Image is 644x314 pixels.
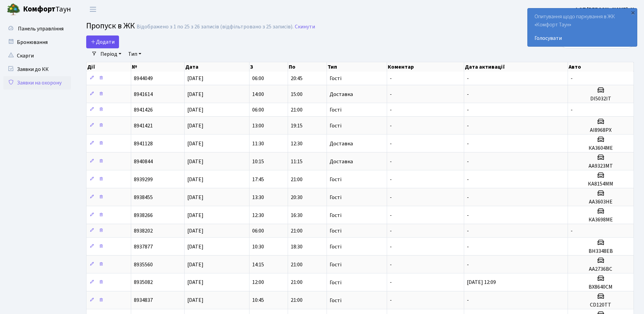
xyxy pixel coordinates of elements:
[330,177,341,182] span: Гості
[134,140,153,147] span: 8941128
[252,122,264,129] span: 13:00
[249,62,288,72] th: З
[390,227,392,235] span: -
[571,163,631,169] h5: АА9323МТ
[291,75,303,82] span: 20:45
[390,261,392,268] span: -
[252,158,264,165] span: 10:15
[571,106,573,114] span: -
[291,140,303,147] span: 12:30
[467,106,469,114] span: -
[571,284,631,290] h5: ВХ8640СМ
[291,91,303,98] span: 15:00
[134,297,153,304] span: 8934837
[571,217,631,223] h5: КА3698МЕ
[252,212,264,219] span: 12:30
[571,75,573,82] span: -
[252,261,264,268] span: 14:15
[187,279,204,286] span: [DATE]
[91,38,115,46] span: Додати
[134,243,153,250] span: 8937877
[467,227,469,235] span: -
[134,279,153,286] span: 8935082
[534,34,630,42] a: Голосувати
[134,194,153,201] span: 8938455
[187,122,204,129] span: [DATE]
[86,35,119,48] a: Додати
[134,91,153,98] span: 8941614
[390,75,392,82] span: -
[3,63,71,76] a: Заявки до КК
[187,75,204,82] span: [DATE]
[571,127,631,134] h5: АІ8968РХ
[467,140,469,147] span: -
[187,212,204,219] span: [DATE]
[291,261,303,268] span: 21:00
[330,244,341,249] span: Гості
[187,140,204,147] span: [DATE]
[568,62,634,72] th: Авто
[3,22,71,35] a: Панель управління
[528,8,637,46] div: Опитування щодо паркування в ЖК «Комфорт Таун»
[574,5,636,14] a: ФОП [PERSON_NAME]. Н.
[629,9,636,16] div: ×
[134,212,153,219] span: 8938266
[330,92,353,97] span: Доставка
[467,279,496,286] span: [DATE] 12:09
[387,62,464,72] th: Коментар
[252,297,264,304] span: 10:45
[187,176,204,183] span: [DATE]
[252,227,264,235] span: 06:00
[187,297,204,304] span: [DATE]
[571,248,631,255] h5: ВН3348ЕВ
[86,20,135,32] span: Пропуск в ЖК
[464,62,568,72] th: Дата активації
[571,302,631,308] h5: CD120TT
[87,62,131,72] th: Дії
[252,243,264,250] span: 10:30
[467,158,469,165] span: -
[185,62,249,72] th: Дата
[330,141,353,146] span: Доставка
[390,194,392,201] span: -
[291,194,303,201] span: 20:30
[252,75,264,82] span: 06:00
[390,212,392,219] span: -
[18,25,64,32] span: Панель управління
[574,6,636,13] b: ФОП [PERSON_NAME]. Н.
[390,106,392,114] span: -
[330,213,341,218] span: Гості
[288,62,327,72] th: По
[571,266,631,272] h5: АА2736ВС
[571,199,631,205] h5: АА3603НЕ
[330,280,341,285] span: Гості
[330,107,341,113] span: Гості
[390,297,392,304] span: -
[291,297,303,304] span: 21:00
[330,123,341,128] span: Гості
[467,212,469,219] span: -
[252,279,264,286] span: 12:00
[571,227,573,235] span: -
[134,176,153,183] span: 8939299
[187,261,204,268] span: [DATE]
[330,195,341,200] span: Гості
[291,243,303,250] span: 18:30
[467,297,469,304] span: -
[252,140,264,147] span: 11:30
[467,91,469,98] span: -
[187,106,204,114] span: [DATE]
[291,212,303,219] span: 16:30
[23,4,71,15] span: Таун
[85,4,101,15] button: Переключити навігацію
[252,194,264,201] span: 13:30
[571,181,631,187] h5: КА8154ММ
[390,243,392,250] span: -
[137,24,293,30] div: Відображено з 1 по 25 з 26 записів (відфільтровано з 25 записів).
[252,91,264,98] span: 14:00
[187,91,204,98] span: [DATE]
[571,145,631,151] h5: КА3604МЕ
[98,48,124,60] a: Період
[252,176,264,183] span: 17:45
[390,158,392,165] span: -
